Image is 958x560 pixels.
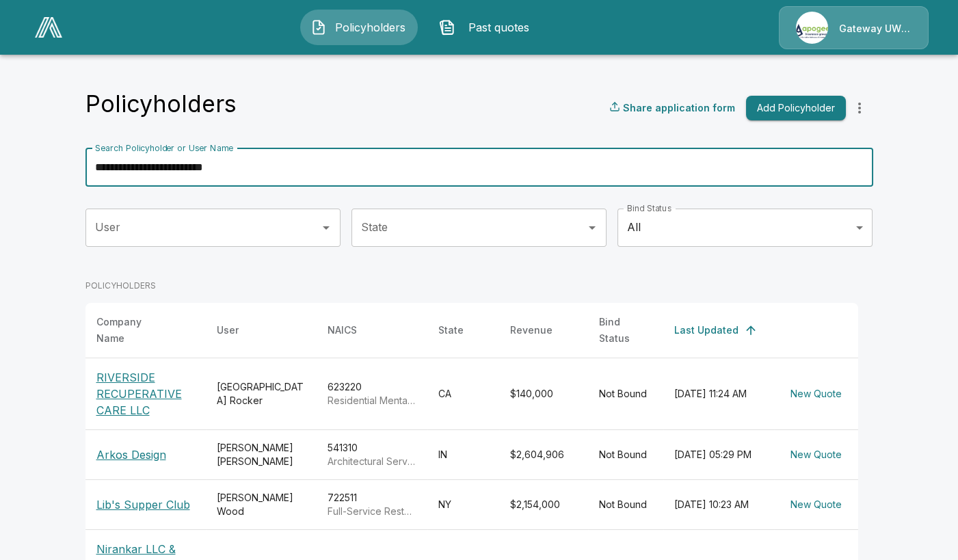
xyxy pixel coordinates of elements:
[674,322,739,338] div: Last Updated
[300,10,418,45] button: Policyholders IconPolicyholders
[328,441,416,468] div: 541310
[623,101,735,115] p: Share application form
[328,322,357,338] div: NAICS
[35,17,62,38] img: AA Logo
[427,358,499,429] td: CA
[427,429,499,479] td: IN
[461,19,536,36] span: Past quotes
[499,358,588,429] td: $140,000
[328,505,416,518] p: Full-Service Restaurants
[627,202,671,214] label: Bind Status
[499,429,588,479] td: $2,604,906
[741,96,846,121] a: Add Policyholder
[796,12,828,44] img: Agency Icon
[217,380,306,408] div: [GEOGRAPHIC_DATA] Rocker
[588,358,663,429] td: Not Bound
[85,90,237,118] h4: Policyholders
[785,492,847,518] button: New Quote
[328,491,416,518] div: 722511
[663,429,774,479] td: [DATE] 05:29 PM
[427,479,499,529] td: NY
[429,10,546,45] button: Past quotes IconPast quotes
[328,380,416,408] div: 623220
[96,446,195,463] p: Arkos Design
[328,394,416,408] p: Residential Mental Health and Substance Abuse Facilities
[85,280,858,292] p: POLICYHOLDERS
[96,369,195,418] p: RIVERSIDE RECUPERATIVE CARE LLC
[96,314,170,347] div: Company Name
[328,455,416,468] p: Architectural Services
[438,322,464,338] div: State
[617,209,873,247] div: All
[95,142,233,154] label: Search Policyholder or User Name
[746,96,846,121] button: Add Policyholder
[439,19,455,36] img: Past quotes Icon
[846,94,873,122] button: more
[96,496,195,513] p: Lib's Supper Club
[217,322,239,338] div: User
[785,382,847,407] button: New Quote
[663,479,774,529] td: [DATE] 10:23 AM
[217,491,306,518] div: [PERSON_NAME] Wood
[217,441,306,468] div: [PERSON_NAME] [PERSON_NAME]
[588,479,663,529] td: Not Bound
[317,218,336,237] button: Open
[785,442,847,468] button: New Quote
[510,322,553,338] div: Revenue
[332,19,408,36] span: Policyholders
[839,22,912,36] p: Gateway UW dba Apogee
[583,218,602,237] button: Open
[499,479,588,529] td: $2,154,000
[663,358,774,429] td: [DATE] 11:24 AM
[310,19,327,36] img: Policyholders Icon
[588,303,663,358] th: Bind Status
[588,429,663,479] td: Not Bound
[779,6,929,49] a: Agency IconGateway UW dba Apogee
